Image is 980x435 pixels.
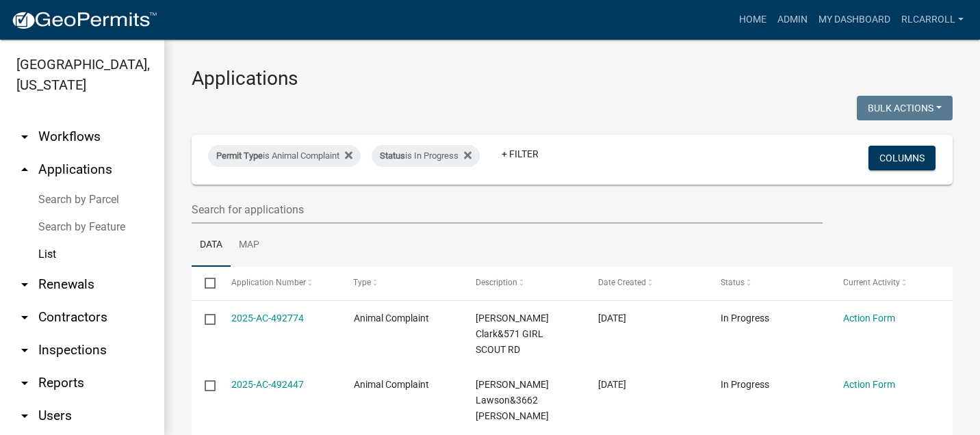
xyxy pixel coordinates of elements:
[16,161,33,178] i: arrow_drop_up
[354,379,429,390] span: Animal Complaint
[380,150,405,161] span: Status
[708,267,830,300] datatable-header-cell: Status
[231,379,304,390] a: 2025-AC-492447
[372,145,480,167] div: is In Progress
[208,145,361,167] div: is Animal Complaint
[16,408,33,424] i: arrow_drop_down
[721,379,769,390] span: In Progress
[721,278,745,287] span: Status
[216,150,263,161] span: Permit Type
[598,313,626,324] span: 10/15/2025
[192,267,218,300] datatable-header-cell: Select
[585,267,708,300] datatable-header-cell: Date Created
[813,7,896,33] a: My Dashboard
[231,313,304,324] a: 2025-AC-492774
[598,379,626,390] span: 10/14/2025
[857,96,953,120] button: Bulk Actions
[231,278,306,287] span: Application Number
[231,224,268,267] a: Map
[218,267,340,300] datatable-header-cell: Application Number
[192,224,231,267] a: Data
[16,342,33,358] i: arrow_drop_down
[868,146,936,170] button: Columns
[16,375,33,391] i: arrow_drop_down
[16,309,33,326] i: arrow_drop_down
[354,278,372,287] span: Type
[192,196,823,224] input: Search for applications
[843,278,900,287] span: Current Activity
[721,313,769,324] span: In Progress
[476,278,517,287] span: Description
[772,7,813,33] a: Admin
[843,313,895,324] a: Action Form
[340,267,463,300] datatable-header-cell: Type
[734,7,772,33] a: Home
[463,267,585,300] datatable-header-cell: Description
[896,7,969,33] a: RLcarroll
[192,67,953,90] h3: Applications
[491,142,550,166] a: + Filter
[830,267,953,300] datatable-header-cell: Current Activity
[843,379,895,390] a: Action Form
[354,313,429,324] span: Animal Complaint
[476,313,549,355] span: Elizabeth Clark&571 GIRL SCOUT RD
[598,278,646,287] span: Date Created
[16,276,33,293] i: arrow_drop_down
[476,379,549,421] span: Laura Lawson&3662 JACKSON RD
[16,129,33,145] i: arrow_drop_down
